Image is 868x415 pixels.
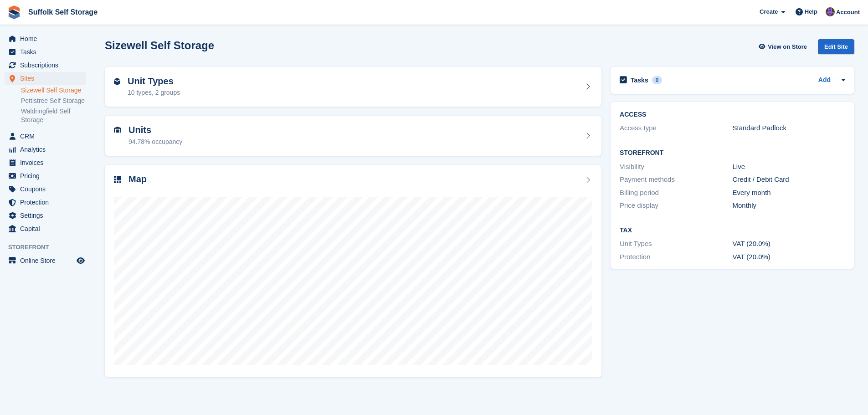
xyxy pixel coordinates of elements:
[620,252,732,262] div: Protection
[21,107,86,124] a: Waldringfield Self Storage
[20,222,75,235] span: Capital
[836,8,860,17] span: Account
[652,76,663,84] div: 0
[620,227,845,234] h2: Tax
[128,76,180,87] h2: Unit Types
[114,127,121,133] img: unit-icn-7be61d7bf1b0ce9d3e12c5938cc71ed9869f7b940bace4675aadf7bd6d80202e.svg
[20,183,75,195] span: Coupons
[5,32,86,45] a: menu
[5,209,86,222] a: menu
[5,156,86,169] a: menu
[826,7,835,16] img: Emma
[25,5,101,20] a: Suffolk Self Storage
[768,42,807,51] span: View on Store
[733,239,845,249] div: VAT (20.0%)
[5,222,86,235] a: menu
[631,76,648,84] h2: Tasks
[128,125,182,135] h2: Units
[733,188,845,198] div: Every month
[5,183,86,195] a: menu
[8,243,91,252] span: Storefront
[620,200,732,211] div: Price display
[20,254,75,267] span: Online Store
[620,162,732,172] div: Visibility
[20,156,75,169] span: Invoices
[733,252,845,262] div: VAT (20.0%)
[818,75,831,86] a: Add
[733,162,845,172] div: Live
[128,88,180,97] div: 10 types, 2 groups
[20,130,75,143] span: CRM
[105,39,214,51] h2: Sizewell Self Storage
[620,239,732,249] div: Unit Types
[5,254,86,267] a: menu
[114,78,120,85] img: unit-type-icn-2b2737a686de81e16bb02015468b77c625bbabd49415b5ef34ead5e3b44a266d.svg
[733,123,845,133] div: Standard Padlock
[105,165,601,378] a: Map
[620,174,732,185] div: Payment methods
[20,169,75,182] span: Pricing
[21,86,86,95] a: Sizewell Self Storage
[5,72,86,85] a: menu
[620,123,732,133] div: Access type
[620,111,845,118] h2: ACCESS
[5,196,86,209] a: menu
[7,5,21,19] img: stora-icon-8386f47178a22dfd0bd8f6a31ec36ba5ce8667c1dd55bd0f319d3a0aa187defe.svg
[5,59,86,72] a: menu
[20,143,75,156] span: Analytics
[20,196,75,209] span: Protection
[128,137,182,147] div: 94.78% occupancy
[20,59,75,72] span: Subscriptions
[733,200,845,211] div: Monthly
[733,174,845,185] div: Credit / Debit Card
[21,97,86,105] a: Pettistree Self Storage
[20,209,75,222] span: Settings
[20,46,75,58] span: Tasks
[620,188,732,198] div: Billing period
[128,174,147,184] h2: Map
[5,46,86,58] a: menu
[805,7,817,16] span: Help
[818,39,854,54] div: Edit Site
[105,116,601,156] a: Units 94.78% occupancy
[5,169,86,182] a: menu
[75,255,86,266] a: Preview store
[760,7,778,16] span: Create
[757,39,811,54] a: View on Store
[20,72,75,85] span: Sites
[5,130,86,143] a: menu
[620,149,845,157] h2: Storefront
[114,176,121,183] img: map-icn-33ee37083ee616e46c38cad1a60f524a97daa1e2b2c8c0bc3eb3415660979fc1.svg
[20,32,75,45] span: Home
[818,39,854,58] a: Edit Site
[105,67,601,107] a: Unit Types 10 types, 2 groups
[5,143,86,156] a: menu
